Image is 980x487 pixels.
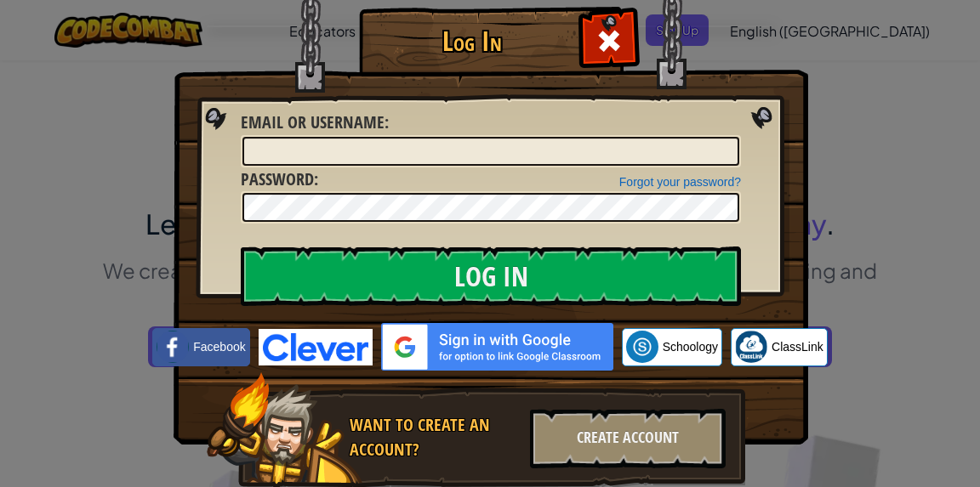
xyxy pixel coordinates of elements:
[350,413,520,462] div: Want to create an account?
[530,409,726,468] div: Create Account
[663,338,718,355] span: Schoology
[259,329,373,365] img: clever-logo-blue.png
[626,331,658,363] img: schoology.png
[241,110,385,133] span: Email or Username
[381,323,613,371] img: gplus_sso_button2.svg
[157,331,189,363] img: facebook_small.png
[363,26,580,56] h1: Log In
[735,331,767,363] img: classlink-logo-small.png
[241,246,741,306] input: Log In
[241,167,314,190] span: Password
[772,338,823,355] span: ClassLink
[619,175,741,189] a: Forgot your password?
[241,110,389,135] label: :
[241,167,318,192] label: :
[193,338,245,355] span: Facebook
